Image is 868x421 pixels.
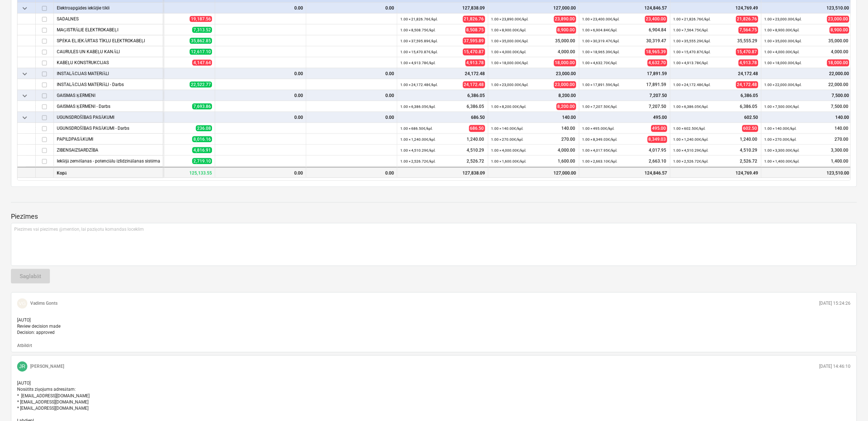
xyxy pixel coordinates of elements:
[466,27,485,34] span: 8,508.75
[491,83,529,87] small: 1.00 × 23,000.00€ / kpl.
[491,105,527,109] small: 1.00 × 8,200.00€ / kpl.
[306,167,397,178] div: 0.00
[673,61,709,65] small: 1.00 × 4,913.78€ / kpl.
[463,81,485,88] span: 24,172.48
[739,104,758,110] span: 6,386.05
[190,16,212,22] span: 19,187.56
[648,27,667,33] span: 6,904.84
[830,49,849,55] span: 4,000.00
[488,167,580,178] div: 127,000.00
[582,50,620,54] small: 1.00 × 18,965.39€ / kpl.
[834,136,849,143] span: 270.00
[57,57,160,68] div: KABEĻU KONSTRUKCIJAS
[192,60,212,66] span: 4,147.64
[582,148,618,152] small: 1.00 × 4,017.95€ / kpl.
[57,3,160,13] div: Elektroapgādes iekšējie tīkli
[218,68,303,79] div: 0.00
[397,167,488,178] div: 127,838.09
[673,50,711,54] small: 1.00 × 15,470.87€ / kpl.
[673,39,711,43] small: 1.00 × 35,555.29€ / kpl.
[830,104,849,110] span: 7,500.00
[57,145,160,155] div: ZIBENSAIZSARDZĪBA
[582,105,618,109] small: 1.00 × 7,207.50€ / kpl.
[739,27,758,34] span: 7,564.75
[190,38,212,44] span: 35,862.85
[400,28,436,32] small: 1.00 × 8,508.75€ / kpl.
[765,50,800,54] small: 1.00 × 4,000.00€ / kpl.
[765,17,802,21] small: 1.00 × 23,000.00€ / kpl.
[820,364,851,370] p: [DATE] 14:46:10
[742,125,758,132] span: 602.50
[400,39,438,43] small: 1.00 × 37,595.89€ / kpl.
[739,147,758,153] span: 4,510.29
[646,82,667,88] span: 17,891.59
[765,28,800,32] small: 1.00 × 8,900.00€ / kpl.
[30,364,64,370] p: [PERSON_NAME]
[673,83,711,87] small: 1.00 × 24,172.48€ / kpl.
[57,156,160,166] div: Iekšējā zemēšanas - potenciālu izlīdzināšanas sistēma
[400,126,433,130] small: 1.00 × 686.50€ / kpl.
[57,123,160,133] div: UGUNSDROŠĪBAS PASĀKUMI - Darbs
[57,101,160,112] div: GAISMAS ĶERMENI - Darbs
[765,83,802,87] small: 1.00 × 22,000.00€ / kpl.
[192,27,212,33] span: 7,313.52
[20,4,29,13] span: keyboard_arrow_down
[765,68,849,79] div: 22,000.00
[765,159,800,163] small: 1.00 × 1,400.00€ / kpl.
[400,159,436,163] small: 1.00 × 2,526.72€ / kpl.
[739,158,758,164] span: 2,526.72
[309,3,394,13] div: 0.00
[737,38,758,44] span: 35,555.29
[400,3,485,13] div: 127,838.09
[400,112,485,123] div: 686.50
[646,38,667,44] span: 30,319.47
[17,362,27,372] div: Jānis Ruskuls
[400,90,485,101] div: 6,386.05
[834,125,849,132] span: 140.00
[218,112,303,123] div: 0.00
[827,59,849,66] span: 18,000.00
[491,50,527,54] small: 1.00 × 4,000.00€ / kpl.
[491,17,529,21] small: 1.00 × 23,890.00€ / kpl.
[554,16,576,23] span: 23,890.00
[582,126,615,130] small: 1.00 × 495.00€ / kpl.
[491,39,529,43] small: 1.00 × 35,000.00€ / kpl.
[17,343,32,349] p: Atbildēt
[491,148,527,152] small: 1.00 × 4,000.00€ / kpl.
[491,126,524,130] small: 1.00 × 140.00€ / kpl.
[400,17,438,21] small: 1.00 × 21,826.76€ / kpl.
[400,137,436,141] small: 1.00 × 1,240.00€ / kpl.
[57,90,160,101] div: GAISMAS ĶERMENI
[830,158,849,164] span: 1,400.00
[830,147,849,153] span: 3,300.00
[765,105,800,109] small: 1.00 × 7,500.00€ / kpl.
[671,167,762,178] div: 124,769.49
[466,158,485,164] span: 2,526.72
[582,68,667,79] div: 17,891.59
[192,147,212,153] span: 4,816.91
[651,125,667,132] span: 495.00
[463,16,485,23] span: 21,826.76
[673,159,709,163] small: 1.00 × 2,526.72€ / kpl.
[192,104,212,109] span: 7,693.86
[582,90,667,101] div: 7,207.50
[466,147,485,153] span: 4,510.29
[192,136,212,142] span: 8,016.16
[673,90,758,101] div: 6,386.05
[765,39,802,43] small: 1.00 × 35,000.00€ / kpl.
[57,79,160,90] div: INSTALĀCIJAS MATERIĀLI - Darbs
[582,28,618,32] small: 1.00 × 6,904.84€ / kpl.
[820,300,851,307] p: [DATE] 15:24:26
[19,301,26,306] span: VG
[673,17,711,21] small: 1.00 × 21,826.76€ / kpl.
[554,59,576,66] span: 18,000.00
[673,28,709,32] small: 1.00 × 7,564.75€ / kpl.
[673,126,706,130] small: 1.00 × 602.50€ / kpl.
[765,61,802,65] small: 1.00 × 18,000.00€ / kpl.
[192,158,212,164] span: 2,719.10
[557,103,576,110] span: 8,200.00
[164,167,215,178] div: 125,133.55
[491,90,576,101] div: 8,200.00
[57,24,160,35] div: MAĢISTRĀLIE ELEKTROKABEĻI
[739,59,758,66] span: 4,913.78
